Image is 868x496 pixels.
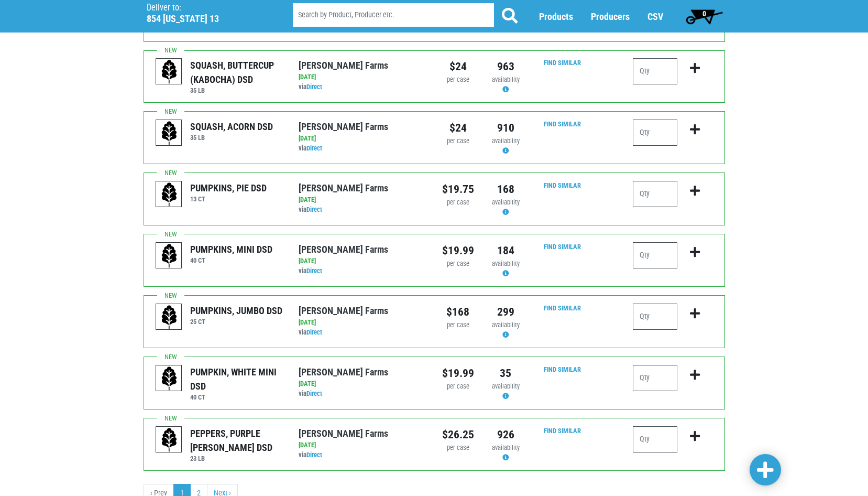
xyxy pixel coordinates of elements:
[299,379,426,389] div: [DATE]
[306,267,322,275] a: Direct
[190,304,282,318] div: PUMPKINS, JUMBO DSD
[702,9,706,18] span: 0
[299,195,426,205] div: [DATE]
[544,59,581,67] a: Find Similar
[299,318,426,328] div: [DATE]
[591,11,630,22] a: Producers
[306,144,322,152] a: Direct
[306,451,322,459] a: Direct
[490,181,522,198] div: 168
[156,427,182,453] img: placeholder-variety-43d6402dacf2d531de610a020419775a.svg
[492,260,520,267] span: availability
[442,320,474,330] div: per case
[442,181,474,198] div: $19.75
[633,304,677,330] input: Qty
[156,120,182,146] img: placeholder-variety-43d6402dacf2d531de610a020419775a.svg
[442,304,474,320] div: $168
[299,305,388,316] a: [PERSON_NAME] Farms
[633,58,677,84] input: Qty
[190,426,283,455] div: PEPPERS, PURPLE [PERSON_NAME] DSD
[306,328,322,336] a: Direct
[156,304,182,330] img: placeholder-variety-43d6402dacf2d531de610a020419775a.svg
[544,120,581,128] a: Find Similar
[492,198,520,206] span: availability
[190,393,283,401] h6: 40 CT
[293,3,494,27] input: Search by Product, Producer etc.
[490,120,522,136] div: 910
[633,120,677,146] input: Qty
[442,198,474,208] div: per case
[299,72,426,82] div: [DATE]
[442,259,474,269] div: per case
[190,58,283,87] div: SQUASH, BUTTERCUP (KABOCHA) DSD
[156,181,182,208] img: placeholder-variety-43d6402dacf2d531de610a020419775a.svg
[299,366,388,378] a: [PERSON_NAME] Farms
[299,82,426,92] div: via
[544,427,581,435] a: Find Similar
[490,365,522,382] div: 35
[681,6,728,27] a: 0
[492,382,520,390] span: availability
[442,75,474,85] div: per case
[299,205,426,215] div: via
[442,382,474,392] div: per case
[633,365,677,391] input: Qty
[190,87,283,94] h6: 35 LB
[492,76,520,83] span: availability
[442,120,474,136] div: $24
[442,58,474,75] div: $24
[492,137,520,145] span: availability
[299,440,426,450] div: [DATE]
[299,428,388,439] a: [PERSON_NAME] Farms
[299,60,388,71] a: [PERSON_NAME] Farms
[156,243,182,269] img: placeholder-variety-43d6402dacf2d531de610a020419775a.svg
[306,206,322,213] a: Direct
[490,426,522,443] div: 926
[306,83,322,91] a: Direct
[299,144,426,154] div: via
[544,181,581,189] a: Find Similar
[492,321,520,329] span: availability
[544,243,581,251] a: Find Similar
[190,120,273,134] div: SQUASH, ACORN DSD
[299,256,426,266] div: [DATE]
[190,242,272,256] div: PUMPKINS, MINI DSD
[190,134,273,142] h6: 35 LB
[156,365,182,392] img: placeholder-variety-43d6402dacf2d531de610a020419775a.svg
[442,136,474,146] div: per case
[147,3,266,13] p: Deliver to:
[299,121,388,132] a: [PERSON_NAME] Farms
[190,195,267,203] h6: 13 CT
[299,389,426,399] div: via
[647,11,663,22] a: CSV
[490,304,522,320] div: 299
[190,365,283,393] div: PUMPKIN, WHITE MINI DSD
[544,304,581,312] a: Find Similar
[156,59,182,85] img: placeholder-variety-43d6402dacf2d531de610a020419775a.svg
[190,455,283,462] h6: 23 LB
[490,242,522,259] div: 184
[190,318,282,326] h6: 25 CT
[299,134,426,144] div: [DATE]
[442,242,474,259] div: $19.99
[306,390,322,397] a: Direct
[299,328,426,338] div: via
[299,450,426,460] div: via
[442,443,474,453] div: per case
[299,266,426,276] div: via
[147,13,266,25] h5: 854 [US_STATE] 13
[633,426,677,452] input: Qty
[442,426,474,443] div: $26.25
[190,256,272,264] h6: 40 CT
[299,182,388,193] a: [PERSON_NAME] Farms
[539,11,573,22] a: Products
[633,242,677,268] input: Qty
[442,365,474,382] div: $19.99
[299,244,388,255] a: [PERSON_NAME] Farms
[492,444,520,451] span: availability
[544,365,581,373] a: Find Similar
[633,181,677,207] input: Qty
[190,181,267,195] div: PUMPKINS, PIE DSD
